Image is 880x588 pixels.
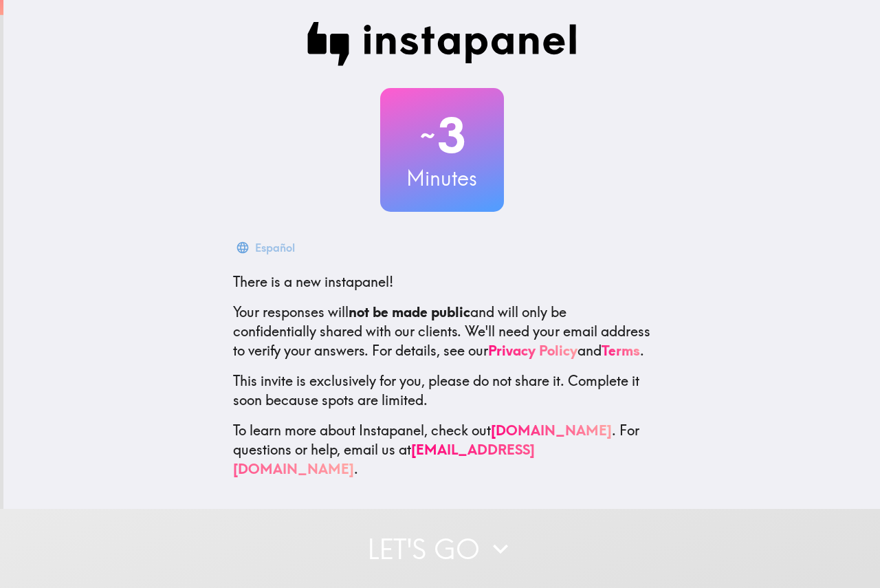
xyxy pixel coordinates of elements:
p: This invite is exclusively for you, please do not share it. Complete it soon because spots are li... [233,371,651,410]
a: [EMAIL_ADDRESS][DOMAIN_NAME] [233,441,535,477]
div: Español [255,238,295,257]
span: There is a new instapanel! [233,273,393,290]
a: Terms [602,342,640,359]
h2: 3 [380,107,504,164]
b: not be made public [349,303,470,320]
span: ~ [418,115,437,156]
h3: Minutes [380,164,504,193]
a: [DOMAIN_NAME] [491,422,612,439]
img: Instapanel [307,22,577,66]
button: Español [233,234,300,261]
p: To learn more about Instapanel, check out . For questions or help, email us at . [233,421,651,479]
p: Your responses will and will only be confidentially shared with our clients. We'll need your emai... [233,303,651,360]
a: Privacy Policy [488,342,577,359]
